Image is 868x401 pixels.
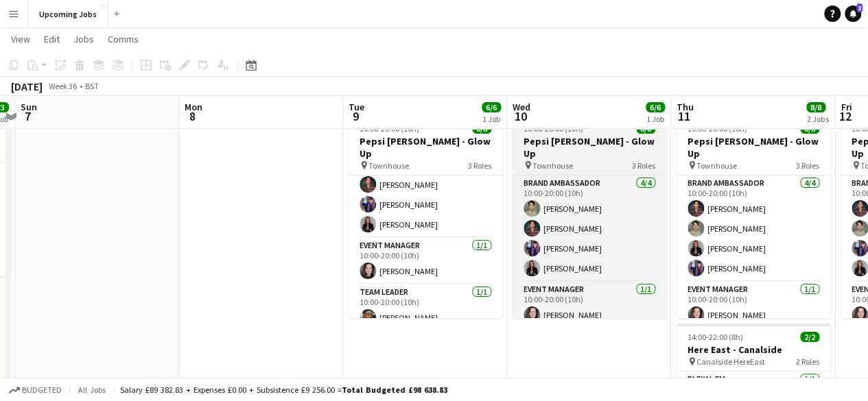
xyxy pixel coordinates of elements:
div: 1 Job [646,114,664,124]
span: 6/6 [646,102,665,112]
span: Edit [44,33,60,45]
div: BST [85,81,99,91]
span: All jobs [75,385,108,395]
span: 11 [675,108,694,124]
span: Week 36 [45,81,80,91]
a: Comms [102,30,144,48]
span: 10 [511,108,530,124]
span: Townhouse [696,160,737,171]
span: Comms [108,33,139,45]
span: Townhouse [368,160,409,171]
div: 2 Jobs [807,114,828,124]
span: 12 [838,108,852,124]
h3: Here East - Canalside [677,343,830,356]
span: 3 Roles [468,160,491,171]
a: Edit [38,30,65,48]
span: Sun [21,101,37,113]
app-card-role: Team Leader1/110:00-20:00 (10h)[PERSON_NAME] [349,284,502,331]
a: Jobs [68,30,99,48]
span: Jobs [73,33,94,45]
span: 2 Roles [796,356,819,367]
app-job-card: 10:00-20:00 (10h)6/6Pepsi [PERSON_NAME] - Glow Up Townhouse3 RolesBrand Ambassador4/410:00-20:00 ... [513,115,666,318]
app-card-role: Event Manager1/110:00-20:00 (10h)[PERSON_NAME] [513,282,666,328]
span: Wed [513,101,530,113]
app-card-role: Event Manager1/110:00-20:00 (10h)[PERSON_NAME] [677,282,830,328]
app-job-card: 10:00-20:00 (10h)6/6Pepsi [PERSON_NAME] - Glow Up Townhouse3 RolesBrand Ambassador4/410:00-20:00 ... [677,115,830,318]
span: Thu [677,101,694,113]
h3: Pepsi [PERSON_NAME] - Glow Up [677,135,830,160]
span: 2 [856,3,863,12]
span: 3 Roles [632,160,655,171]
app-card-role: Brand Ambassador4/410:00-20:00 (10h)[PERSON_NAME][PERSON_NAME][PERSON_NAME][PERSON_NAME] [677,175,830,282]
app-job-card: 10:00-20:00 (10h)6/6Pepsi [PERSON_NAME] - Glow Up Townhouse3 RolesBrand Ambassador4/410:00-20:00 ... [349,115,502,318]
span: View [11,33,30,45]
button: Upcoming Jobs [28,1,108,27]
span: Total Budgeted £98 638.83 [342,385,447,395]
span: 8/8 [806,102,825,112]
span: Tue [349,101,364,113]
span: 7 [19,108,37,124]
div: Salary £89 382.83 + Expenses £0.00 + Subsistence £9 256.00 = [120,385,447,395]
span: 14:00-22:00 (8h) [688,332,743,342]
span: Mon [185,101,202,113]
span: Townhouse [532,160,573,171]
div: [DATE] [11,80,43,93]
span: 2/2 [800,332,819,342]
span: 8 [183,108,202,124]
h3: Pepsi [PERSON_NAME] - Glow Up [513,135,666,160]
h3: Pepsi [PERSON_NAME] - Glow Up [349,135,502,160]
span: Fri [841,101,852,113]
span: 6/6 [482,102,501,112]
app-card-role: Brand Ambassador4/410:00-20:00 (10h)[PERSON_NAME][PERSON_NAME][PERSON_NAME][PERSON_NAME] [349,132,502,238]
a: View [5,30,36,48]
app-card-role: Brand Ambassador4/410:00-20:00 (10h)[PERSON_NAME][PERSON_NAME][PERSON_NAME][PERSON_NAME] [513,175,666,282]
span: 9 [347,108,364,124]
span: 3 Roles [796,160,819,171]
a: 2 [845,5,861,22]
button: Budgeted [7,382,64,398]
span: Canalside HereEast [696,356,765,367]
app-card-role: Event Manager1/110:00-20:00 (10h)[PERSON_NAME] [349,238,502,284]
span: Budgeted [22,385,62,395]
div: 1 Job [482,114,500,124]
